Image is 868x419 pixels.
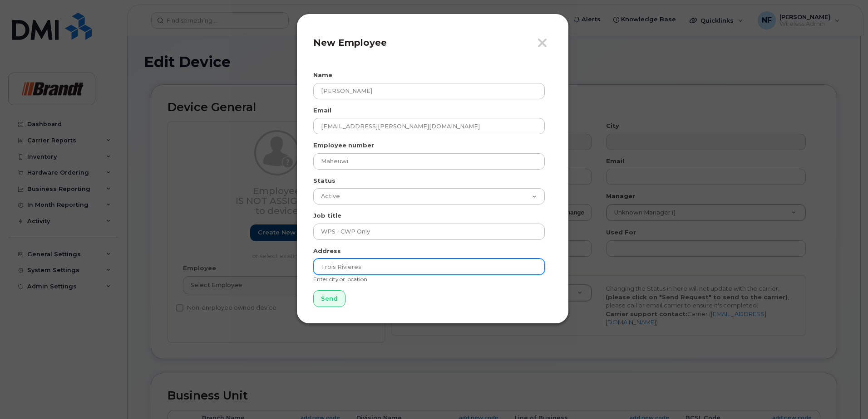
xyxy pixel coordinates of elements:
[313,141,374,150] label: Employee number
[313,276,367,283] small: Enter city or location
[313,247,341,255] label: Address
[313,106,331,115] label: Email
[313,71,332,79] label: Name
[313,211,341,220] label: Job title
[313,176,335,185] label: Status
[313,290,345,307] input: Send
[313,37,552,48] h4: New Employee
